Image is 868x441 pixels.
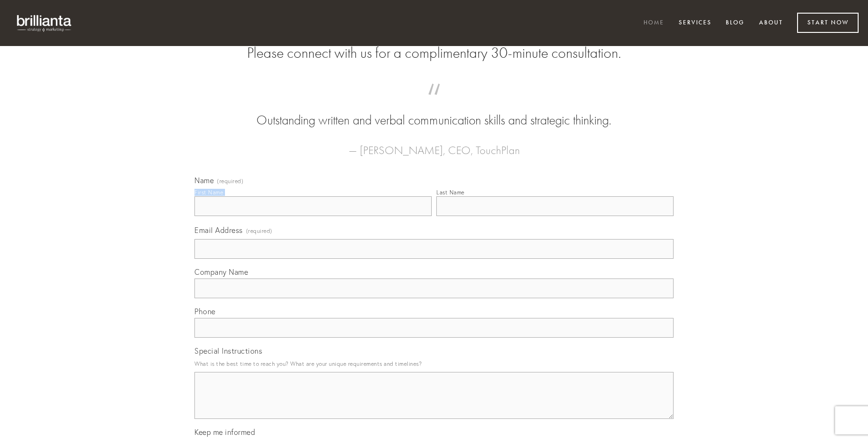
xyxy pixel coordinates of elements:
span: “ [209,93,659,111]
div: First Name [194,189,223,196]
p: What is the best time to reach you? What are your unique requirements and timelines? [194,357,674,370]
span: (required) [217,178,243,184]
span: (required) [246,224,272,237]
span: Phone [194,307,216,316]
a: Home [637,15,670,31]
img: brillianta - research, strategy, marketing [9,9,80,37]
blockquote: Outstanding written and verbal communication skills and strategic thinking. [209,93,659,130]
span: Company Name [194,267,248,277]
figcaption: — [PERSON_NAME], CEO, TouchPlan [209,130,659,160]
a: Services [673,15,718,31]
span: Special Instructions [194,346,262,356]
span: Name [194,176,214,185]
h2: Please connect with us for a complimentary 30-minute consultation. [194,44,674,62]
div: Last Name [436,189,465,196]
span: Email Address [194,225,243,235]
a: About [753,15,789,31]
a: Start Now [797,13,859,33]
a: Blog [720,15,751,31]
span: Keep me informed [194,427,255,437]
